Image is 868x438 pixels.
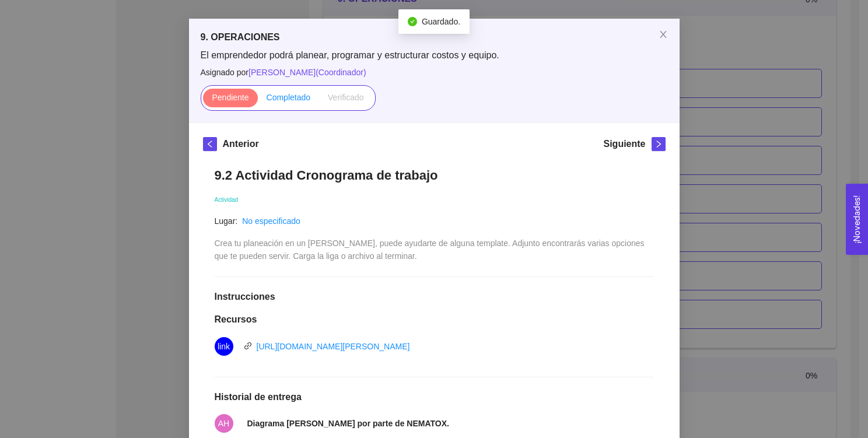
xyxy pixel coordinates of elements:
span: close [659,30,668,39]
button: Open Feedback Widget [846,184,868,255]
h5: 9. OPERACIONES [201,30,668,44]
span: AH [218,414,229,433]
span: Asignado por [201,66,668,79]
h5: Siguiente [603,137,645,151]
span: check-circle [408,17,417,26]
span: Crea tu planeación en un [PERSON_NAME], puede ayudarte de alguna template. Adjunto encontrarás va... [215,239,647,261]
a: No especificado [242,216,300,226]
h1: 9.2 Actividad Cronograma de trabajo [215,167,654,183]
span: right [652,140,665,148]
span: Completado [267,93,311,102]
h1: Historial de entrega [215,391,654,403]
span: [PERSON_NAME] ( Coordinador ) [249,68,366,77]
button: right [652,137,666,151]
span: Verificado [328,93,363,102]
button: Close [647,19,680,51]
span: Guardado. [422,17,460,26]
h1: Instrucciones [215,291,654,303]
span: link [244,342,252,350]
h1: Recursos [215,314,654,325]
a: [URL][DOMAIN_NAME][PERSON_NAME] [257,342,410,351]
span: El emprendedor podrá planear, programar y estructurar costos y equipo. [201,49,668,62]
span: left [204,140,216,148]
article: Lugar: [215,215,238,227]
button: left [203,137,217,151]
strong: Diagrama [PERSON_NAME] por parte de NEMATOX. [247,419,449,428]
h5: Anterior [223,137,259,151]
span: Pendiente [212,93,249,102]
span: Actividad [215,197,239,203]
span: link [218,337,230,356]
